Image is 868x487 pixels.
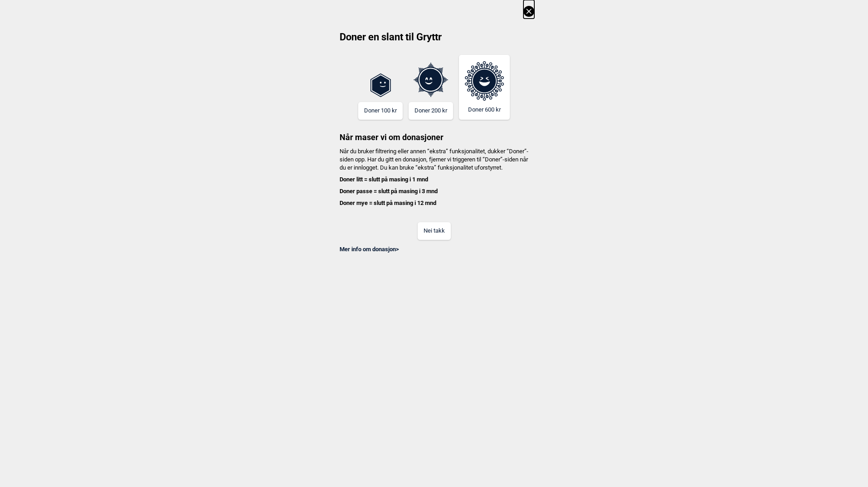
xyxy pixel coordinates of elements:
[459,55,510,120] button: Doner 600 kr
[358,102,403,120] button: Doner 100 kr
[340,176,428,183] b: Doner litt = slutt på masing i 1 mnd
[340,200,436,206] b: Doner mye = slutt på masing i 12 mnd
[334,30,534,50] h2: Doner en slant til Gryttr
[418,222,451,240] button: Nei takk
[334,147,534,208] h4: Når du bruker filtrering eller annen “ekstra” funksjonalitet, dukker “Doner”-siden opp. Har du gi...
[340,188,438,195] b: Doner passe = slutt på masing i 3 mnd
[409,102,453,120] button: Doner 200 kr
[340,246,399,253] a: Mer info om donasjon>
[334,120,534,143] h3: Når maser vi om donasjoner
